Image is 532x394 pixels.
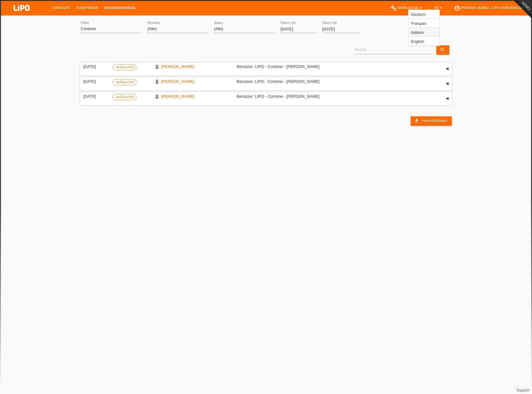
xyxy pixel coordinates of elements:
a: LIPO pay [6,13,37,17]
span: English [410,38,425,45]
span: Français [410,20,427,27]
i: east [115,80,120,85]
a: Support [517,388,530,392]
span: Deutsch [410,11,427,18]
div: Benutzer: LIPO - Contone - [PERSON_NAME] [237,94,345,99]
a: Kund*innen [73,6,101,10]
label: Exportiert [113,79,137,85]
i: east [115,95,120,100]
div: [DATE] [83,79,108,84]
i: build [390,5,397,11]
a: buildWerkzeuge ▾ [387,6,425,10]
div: [DATE] [83,94,108,99]
a: Einkäufe [50,6,73,10]
a: Kartenanträge [101,6,138,10]
a: download Herunterladen [411,116,452,126]
i: east [115,65,120,70]
div: auf-/zuklappen [443,94,452,103]
div: auf-/zuklappen [443,64,452,74]
div: [DATE] [83,64,108,69]
a: search [436,45,449,55]
i: search [440,47,445,52]
span: Herunterladen [422,118,447,123]
div: Benutzer: LIPO - Contone - [PERSON_NAME] [237,79,345,84]
a: [PERSON_NAME] [161,94,194,99]
label: Exportiert [113,64,137,70]
a: DE ▾ [431,6,445,10]
a: [PERSON_NAME] [161,79,194,84]
a: [PERSON_NAME] [161,64,194,69]
div: auf-/zuklappen [443,79,452,88]
i: download [414,118,419,123]
i: account_circle [454,5,460,11]
span: Italiano [410,29,425,36]
div: Benutzer: LIPO - Contone - [PERSON_NAME] [237,64,345,69]
label: Exportiert [113,94,137,100]
a: account_circle[PERSON_NAME] - LIPO Supervisor ▾ [451,6,529,10]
